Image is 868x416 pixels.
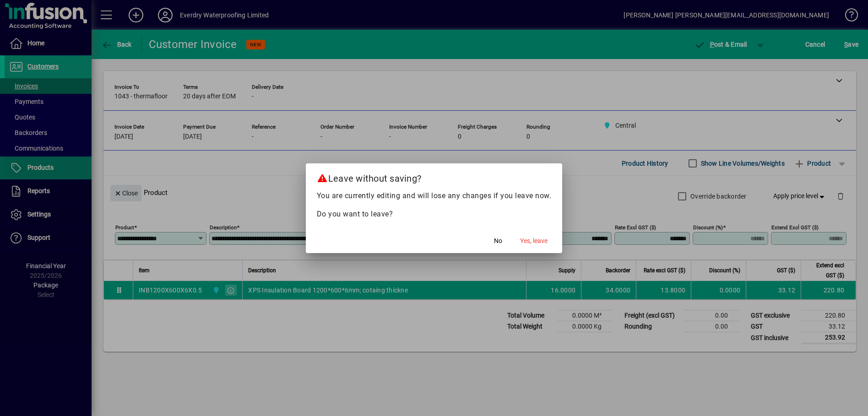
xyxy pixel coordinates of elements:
span: Yes, leave [520,236,548,246]
button: No [483,233,513,249]
button: Yes, leave [516,233,551,249]
h2: Leave without saving? [306,163,563,190]
p: You are currently editing and will lose any changes if you leave now. [317,190,552,201]
span: No [494,236,502,246]
p: Do you want to leave? [317,209,552,220]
